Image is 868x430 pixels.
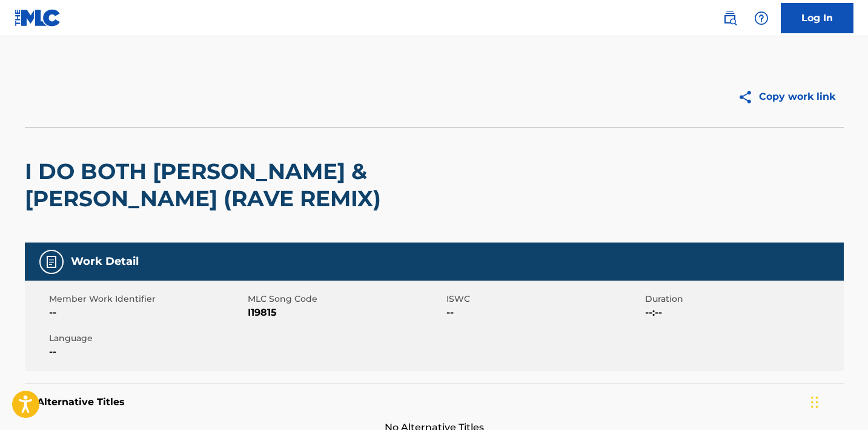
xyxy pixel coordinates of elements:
span: Member Work Identifier [49,293,245,305]
span: MLC Song Code [248,293,443,305]
iframe: Chat Widget [807,372,868,430]
button: Copy work link [729,82,844,112]
img: Copy work link [738,90,759,105]
span: Language [49,332,245,345]
span: ISWC [446,293,642,305]
a: Log In [781,3,853,33]
a: Public Search [718,6,742,30]
h2: I DO BOTH [PERSON_NAME] & [PERSON_NAME] (RAVE REMIX) [25,158,516,212]
span: Duration [645,293,841,305]
span: -- [49,345,245,359]
span: --:-- [645,305,841,320]
img: Work Detail [44,255,59,269]
h5: Work Detail [71,255,139,269]
img: MLC Logo [15,9,61,27]
span: -- [446,305,642,320]
img: search [723,11,737,25]
div: Drag [811,384,818,420]
span: -- [49,305,245,320]
img: help [754,11,769,25]
span: I19815 [248,305,443,320]
div: Help [749,6,774,30]
h5: Alternative Titles [37,396,832,408]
